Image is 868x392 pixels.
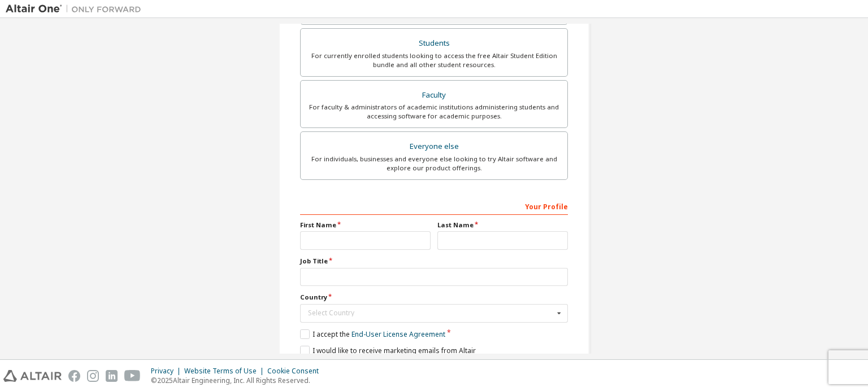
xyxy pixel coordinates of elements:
[267,367,325,376] div: Cookie Consent
[184,367,267,376] div: Website Terms of Use
[106,370,118,382] img: linkedin.svg
[300,329,445,339] label: I accept the
[351,329,445,339] a: End-User License Agreement
[300,293,568,302] label: Country
[308,310,554,316] div: Select Country
[300,346,476,355] label: I would like to receive marketing emails from Altair
[87,370,99,382] img: instagram.svg
[68,370,80,382] img: facebook.svg
[307,155,561,173] div: For individuals, businesses and everyone else looking to try Altair software and explore our prod...
[300,221,431,230] label: First Name
[300,257,568,266] label: Job Title
[307,36,561,51] div: Students
[124,370,141,382] img: youtube.svg
[300,197,568,215] div: Your Profile
[6,3,147,15] img: Altair One
[307,87,561,103] div: Faculty
[151,367,184,376] div: Privacy
[3,370,62,382] img: altair_logo.svg
[437,221,568,230] label: Last Name
[307,139,561,155] div: Everyone else
[307,51,561,69] div: For currently enrolled students looking to access the free Altair Student Edition bundle and all ...
[307,103,561,121] div: For faculty & administrators of academic institutions administering students and accessing softwa...
[151,376,325,385] p: © 2025 Altair Engineering, Inc. All Rights Reserved.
